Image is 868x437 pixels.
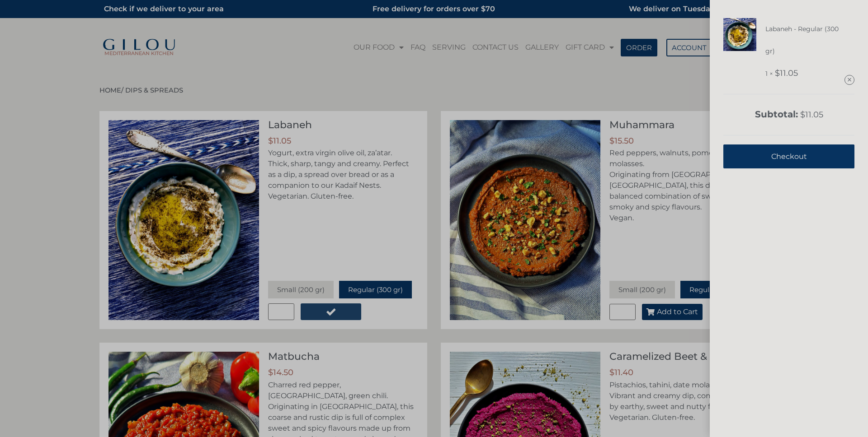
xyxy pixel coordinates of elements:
[723,144,854,168] a: Checkout
[771,145,807,167] span: Checkout
[775,68,798,78] bdi: 11.05
[775,68,780,78] span: $
[800,110,805,120] span: $
[755,109,798,120] strong: Subtotal:
[765,70,773,78] span: 1 ×
[800,110,823,120] bdi: 11.05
